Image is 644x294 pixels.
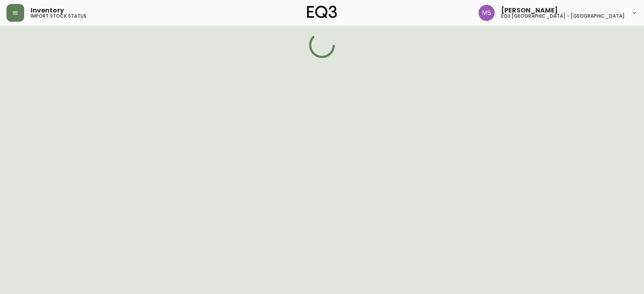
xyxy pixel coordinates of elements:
[501,14,625,19] h5: eq3 [GEOGRAPHIC_DATA] - [GEOGRAPHIC_DATA]
[479,5,495,21] img: 1b6e43211f6f3cc0b0729c9049b8e7af
[31,14,87,19] h5: import stock status
[307,6,337,19] img: logo
[31,7,64,14] span: Inventory
[501,7,558,14] span: [PERSON_NAME]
